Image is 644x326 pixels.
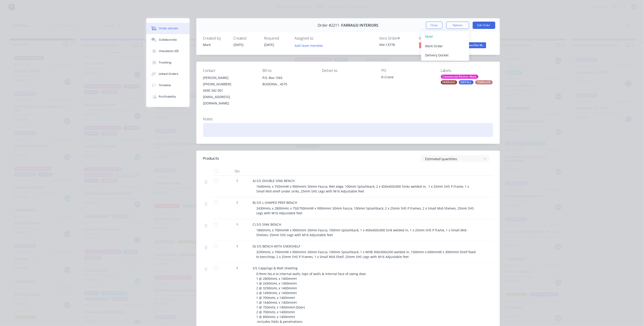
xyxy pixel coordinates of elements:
span: D) S/S BENCH WITH OVERSHELF [253,244,300,248]
div: PO [381,68,434,73]
div: Order details [159,26,178,30]
div: R-Crane [381,75,434,81]
span: C) S/S SINK BENCH [253,222,281,227]
span: 1 [236,222,238,227]
div: Profitability [159,95,176,99]
div: Qty [224,167,251,176]
div: Created [234,36,259,40]
div: [PERSON_NAME] [203,75,255,81]
span: 1 [236,266,238,270]
div: Work Order [425,43,465,49]
button: Edit Order [473,22,495,29]
span: S/S Cappings & Wall sheeting [253,266,298,270]
div: Timeline [159,83,171,87]
button: Add team member [295,42,326,48]
div: Created by [203,36,228,40]
div: Labels [441,68,493,73]
div: BUDDINA, , 4575 [262,81,315,87]
button: Checklists 0/0 [146,45,190,57]
div: 0430 342 001 [203,87,255,94]
div: Linked Orders [159,72,178,76]
div: PRINT [425,34,465,40]
div: Mark [203,42,228,47]
button: Order details [146,23,190,34]
span: [DATE] [234,43,244,47]
button: Options [446,22,469,29]
span: No [419,42,446,48]
span: [DATE] [264,43,274,47]
button: Collaborate [146,34,190,45]
span: B) S/S L-SHAPED PREP BENCH [253,200,297,205]
div: TEMPLATE [475,80,493,84]
span: 1 [236,178,238,183]
div: Contact [203,68,255,73]
div: Xero Order # [380,36,414,40]
div: [PERSON_NAME][PHONE_NUMBER]0430 342 001[EMAIL_ADDRESS][DOMAIN_NAME] [203,75,255,106]
div: Collaborate [159,38,177,42]
span: 1 [236,200,238,205]
button: Timeline [146,80,190,91]
span: 1 [236,244,238,249]
div: Products [203,156,219,161]
button: Add team member [292,42,326,48]
div: Checklists 0/0 [159,49,179,53]
span: 3290mmL x 700mmW x 900mmH, 50mm Fascia, 100mm Splashback, 1 x WHB 300x300x200 welded in, 1500mm x... [257,250,477,259]
div: P.O. Box 1565BUDDINA, , 4575 [262,75,315,89]
div: FARRAGO [441,80,457,84]
div: P.O. Box 1565 [262,75,315,81]
div: Status [459,36,493,40]
button: Tracking [146,57,190,68]
div: INV-13778 [380,42,414,47]
div: [EMAIL_ADDRESS][DOMAIN_NAME] [203,94,255,106]
div: Deliver to [322,68,374,73]
div: INSTALL [459,80,474,84]
button: Profitability [146,91,190,102]
div: Assigned to [295,36,340,40]
span: 2430mmL x 2800mmL x 750/700mmW x 900mmH, 50mm Fascia, 100mm Splashback, 2 x 25mm SHS P frames, 2 ... [257,206,475,215]
div: Required [264,36,289,40]
div: Invoiced [419,36,453,40]
div: Bill to [262,68,315,73]
span: A) S/S DOUBLE SINK BENCH [253,179,295,183]
div: Delivery Docket [425,52,465,58]
button: Close [426,22,443,29]
span: 1860mmL x 700mmW x 900mmH, 50mm Fascia, 100mm Splashback, 1 x 450x450x300 Sink welded in, 1 x 25m... [257,228,468,237]
div: Tracking [159,61,171,65]
button: Template/Site M... [459,42,486,49]
button: Linked Orders [146,68,190,80]
span: FARRAGO INTERIORS [341,23,378,28]
div: Commercial Kitchen Work [441,75,478,79]
span: 1640mmL x 750mmW x 900mmH, 50mm Fascia, Wet edge, 100mm Splashback, 2 x 450x450x300 Sinks welded ... [257,184,470,193]
span: Template/Site M... [459,42,486,48]
div: [PHONE_NUMBER] [203,81,255,87]
span: Order #2211 - [318,23,341,28]
div: Notes [203,117,493,121]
